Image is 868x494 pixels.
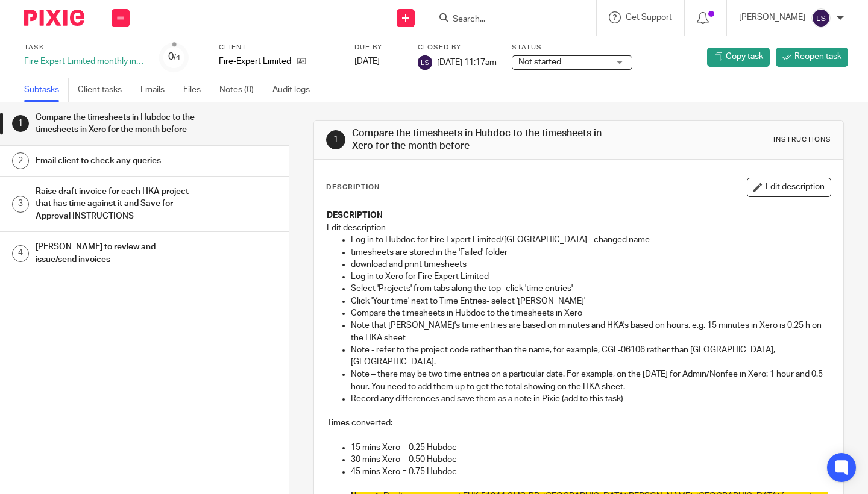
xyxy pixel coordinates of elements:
p: Edit description [327,222,831,234]
p: Compare the timesheets in Hubdoc to the timesheets in Xero [351,307,831,319]
h1: Compare the timesheets in Hubdoc to the timesheets in Xero for the month before [36,108,197,139]
span: Not started [518,58,561,66]
div: [DATE] [354,55,403,67]
input: Search [451,14,560,25]
span: Get Support [626,13,672,22]
label: Closed by [418,43,497,52]
p: download and print timesheets [351,258,831,270]
button: Edit description [747,178,831,197]
div: Instructions [773,135,831,145]
p: 45 mins Xero = 0.75 Hubdoc [351,466,831,478]
div: 4 [12,245,29,262]
p: Record any differences and save them as a note in Pixie (add to this task) [351,393,831,405]
a: Copy task [707,48,770,67]
h1: Compare the timesheets in Hubdoc to the timesheets in Xero for the month before [352,127,605,153]
a: Notes (0) [219,78,263,102]
a: Files [183,78,210,102]
p: Note that [PERSON_NAME]'s time entries are based on minutes and HKA's based on hours, e.g. 15 min... [351,319,831,344]
label: Client [219,43,339,52]
p: Fire-Expert Limited [219,55,291,67]
p: Click 'Your time' next to Time Entries- select '[PERSON_NAME]' [351,295,831,307]
label: Due by [354,43,403,52]
a: Audit logs [272,78,319,102]
h1: [PERSON_NAME] to review and issue/send invoices [36,238,197,269]
p: 15 mins Xero = 0.25 Hubdoc [351,442,831,454]
span: Copy task [726,51,763,63]
p: timesheets are stored in the 'Failed' folder [351,246,831,258]
p: 30 mins Xero = 0.50 Hubdoc [351,454,831,466]
div: 0 [168,50,180,64]
p: Log in to Hubdoc for Fire Expert Limited/[GEOGRAPHIC_DATA] - changed name [351,234,831,246]
small: /4 [174,54,180,61]
div: 3 [12,196,29,213]
a: Subtasks [24,78,69,102]
div: 1 [326,130,345,149]
p: Times converted: [327,417,831,429]
p: Log in to Xero for Fire Expert Limited [351,270,831,283]
a: Reopen task [776,48,848,67]
p: Note - refer to the project code rather than the name, for example, CGL-06106 rather than [GEOGRA... [351,344,831,369]
a: Emails [140,78,174,102]
h1: Email client to check any queries [36,152,197,170]
p: Description [326,183,380,192]
p: Select 'Projects' from tabs along the top- click 'time entries' [351,283,831,295]
img: Pixie [24,10,84,26]
div: 1 [12,115,29,132]
span: [DATE] 11:17am [437,58,497,66]
span: Reopen task [794,51,841,63]
div: Fire Expert Limited monthly invoicing [24,55,145,67]
h1: Raise draft invoice for each HKA project that has time against it and Save for Approval INSTRUCTIONS [36,183,197,225]
strong: DESCRIPTION [327,211,383,220]
label: Status [512,43,632,52]
label: Task [24,43,145,52]
a: Client tasks [78,78,131,102]
img: svg%3E [418,55,432,70]
img: svg%3E [811,8,831,28]
p: Note – there may be two time entries on a particular date. For example, on the [DATE] for Admin/N... [351,368,831,393]
div: 2 [12,152,29,169]
p: [PERSON_NAME] [739,11,805,23]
